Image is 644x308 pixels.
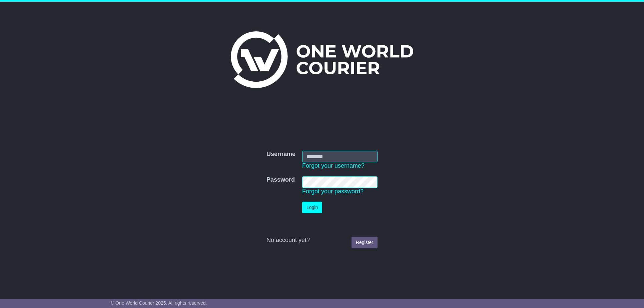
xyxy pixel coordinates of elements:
label: Password [266,176,295,184]
button: Login [302,202,322,213]
img: One World [231,31,413,88]
span: © One World Courier 2025. All rights reserved. [111,300,207,306]
a: Forgot your password? [302,188,364,195]
label: Username [266,151,295,158]
a: Register [352,237,378,248]
div: No account yet? [266,237,378,244]
a: Forgot your username? [302,162,365,169]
